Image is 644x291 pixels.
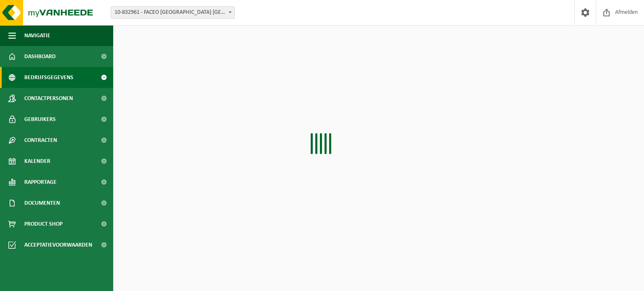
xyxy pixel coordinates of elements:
[24,109,56,130] span: Gebruikers
[24,172,57,193] span: Rapportage
[24,67,73,88] span: Bedrijfsgegevens
[24,193,60,214] span: Documenten
[24,130,57,151] span: Contracten
[111,6,235,19] span: 10-832961 - FACEO BELGIUM NV - BRUSSEL
[24,234,92,255] span: Acceptatievoorwaarden
[24,88,73,109] span: Contactpersonen
[24,151,50,172] span: Kalender
[24,214,62,234] span: Product Shop
[24,25,50,46] span: Navigatie
[111,7,234,18] span: 10-832961 - FACEO BELGIUM NV - BRUSSEL
[24,46,56,67] span: Dashboard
